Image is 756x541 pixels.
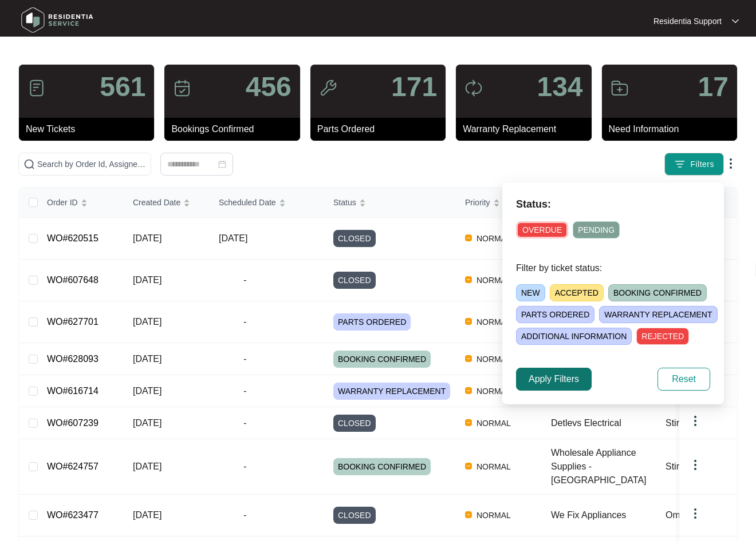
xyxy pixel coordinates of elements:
span: NORMAL [472,508,515,522]
div: We Fix Appliances [551,508,656,522]
span: [DATE] [133,386,162,396]
p: 171 [391,73,437,101]
img: Vercel Logo [465,511,472,518]
span: NORMAL [472,273,515,287]
span: NORMAL [472,352,515,366]
span: Reset [672,372,696,386]
span: BOOKING CONFIRMED [608,284,707,301]
th: Scheduled Date [210,188,324,218]
div: Detlevs Electrical [551,416,656,430]
img: dropdown arrow [688,414,702,428]
img: dropdown arrow [688,507,702,520]
p: 456 [246,73,292,101]
span: Stirling [666,462,694,471]
span: NEW [516,284,545,301]
p: Warranty Replacement [463,122,591,136]
span: CLOSED [333,230,376,247]
img: Vercel Logo [465,234,472,241]
div: Wholesale Appliance Supplies - [GEOGRAPHIC_DATA] [551,446,656,487]
img: filter icon [674,158,686,170]
span: - [219,416,271,430]
span: [DATE] [219,233,247,243]
span: [DATE] [133,462,162,471]
a: WO#628093 [47,354,99,364]
span: [DATE] [133,354,162,364]
input: Search by Order Id, Assignee Name, Customer Name, Brand and Model [37,158,146,170]
span: [DATE] [133,317,162,327]
span: - [219,352,271,366]
img: dropdown arrow [688,458,702,472]
th: Priority [456,188,542,218]
span: CLOSED [333,507,376,524]
img: Vercel Logo [465,276,472,283]
a: WO#607239 [47,418,99,428]
a: WO#620515 [47,233,99,243]
span: [DATE] [133,233,162,243]
span: WARRANTY REPLACEMENT [333,383,450,400]
span: ADDITIONAL INFORMATION [516,328,632,345]
p: Need Information [609,122,737,136]
a: WO#623477 [47,510,99,520]
span: NORMAL [472,384,515,398]
a: WO#616714 [47,386,99,396]
img: icon [173,79,191,97]
span: Status [333,196,356,209]
img: icon [464,79,483,97]
img: dropdown arrow [724,157,738,170]
span: Omega [666,510,695,520]
span: PENDING [573,221,620,238]
p: 561 [100,73,145,101]
img: Vercel Logo [465,419,472,426]
span: CLOSED [333,272,376,289]
span: BOOKING CONFIRMED [333,351,431,368]
img: dropdown arrow [732,18,739,24]
span: Stirling [666,418,694,428]
span: [DATE] [133,418,162,428]
p: New Tickets [26,122,154,136]
span: REJECTED [636,328,689,345]
span: Apply Filters [529,372,579,386]
p: Status: [516,196,710,212]
span: NORMAL [472,416,515,430]
span: [DATE] [133,275,162,285]
span: PARTS ORDERED [333,313,411,331]
p: Filter by ticket status: [516,261,710,275]
span: OVERDUE [516,221,568,238]
span: Priority [465,196,490,209]
img: Vercel Logo [465,318,472,325]
span: PARTS ORDERED [516,306,594,323]
span: - [219,460,271,474]
span: CLOSED [333,415,376,432]
img: icon [27,79,46,97]
span: BOOKING CONFIRMED [333,458,431,475]
span: NORMAL [472,460,515,474]
img: Vercel Logo [465,387,472,394]
button: Reset [657,368,710,391]
img: Vercel Logo [465,355,472,362]
span: Scheduled Date [219,196,276,209]
p: Residentia Support [653,15,722,27]
p: Bookings Confirmed [171,122,300,136]
img: search-icon [23,158,35,170]
span: [DATE] [133,510,162,520]
span: Order ID [47,196,78,209]
img: icon [611,79,629,97]
button: filter iconFilters [664,153,724,176]
img: residentia service logo [17,3,97,37]
img: Vercel Logo [465,463,472,470]
p: Parts Ordered [317,122,446,136]
span: Created Date [133,196,180,209]
th: Order ID [38,188,124,218]
span: - [219,508,271,522]
span: NORMAL [472,232,515,245]
span: - [219,384,271,398]
img: icon [319,79,337,97]
p: 17 [698,73,729,101]
a: WO#607648 [47,275,99,285]
p: 134 [537,73,582,101]
th: Status [324,188,456,218]
span: ACCEPTED [550,284,604,301]
span: WARRANTY REPLACEMENT [599,306,717,323]
span: - [219,273,271,287]
a: WO#627701 [47,317,99,327]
